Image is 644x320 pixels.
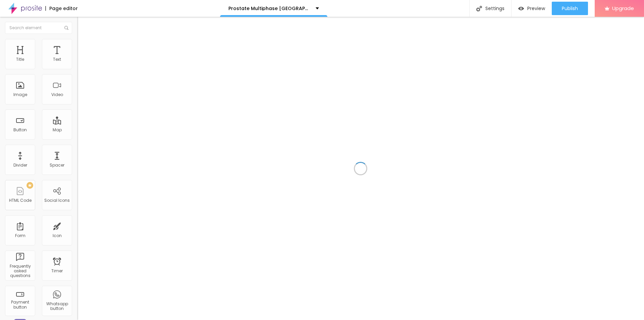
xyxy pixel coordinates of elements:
[45,6,78,11] div: Page editor
[527,6,545,11] span: Preview
[64,26,68,30] img: Icone
[53,57,61,62] div: Text
[13,92,27,97] div: Image
[15,233,25,238] div: Form
[552,2,588,15] button: Publish
[44,302,70,311] div: Whatsapp button
[53,233,62,238] div: Icon
[476,6,482,11] img: Icone
[5,22,72,34] input: Search element
[518,6,524,11] img: view-1.svg
[562,6,578,11] span: Publish
[51,269,63,273] div: Timer
[16,57,24,62] div: Title
[7,264,33,278] div: Frequently asked questions
[228,6,311,11] p: Prostate Multiphase [GEOGRAPHIC_DATA], [GEOGRAPHIC_DATA], AU & CA How to Get the Best Price
[512,2,552,15] button: Preview
[13,128,27,132] div: Button
[51,92,63,97] div: Video
[13,163,27,168] div: Divider
[612,5,634,11] span: Upgrade
[53,128,62,132] div: Map
[50,163,64,168] div: Spacer
[44,198,70,203] div: Social Icons
[9,198,32,203] div: HTML Code
[7,300,33,310] div: Payment button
